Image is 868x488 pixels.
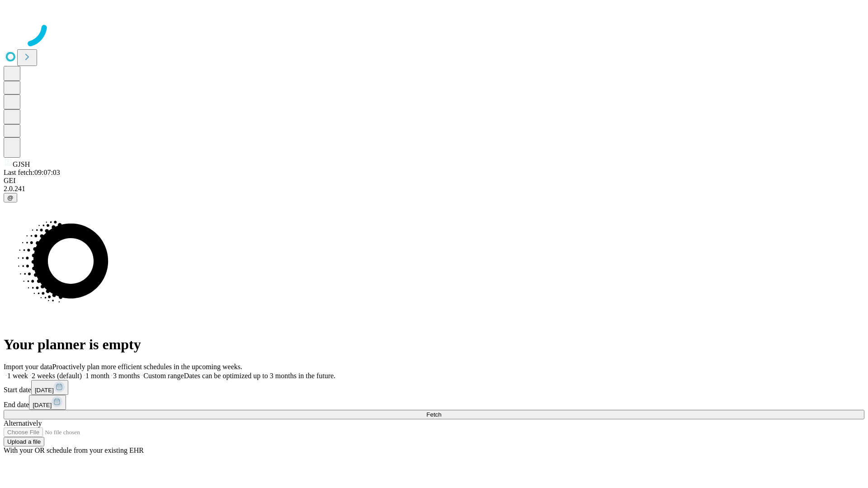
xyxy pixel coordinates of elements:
[4,363,52,371] span: Import your data
[4,437,44,446] button: Upload a file
[4,419,42,427] span: Alternatively
[4,177,864,185] div: GEI
[184,372,335,380] span: Dates can be optimized up to 3 months in the future.
[85,372,109,380] span: 1 month
[52,363,242,371] span: Proactively plan more efficient schedules in the upcoming weeks.
[7,372,28,380] span: 1 week
[32,372,82,380] span: 2 weeks (default)
[4,193,17,202] button: @
[4,336,864,353] h1: Your planner is empty
[29,395,66,410] button: [DATE]
[113,372,140,380] span: 3 months
[33,402,52,408] span: [DATE]
[7,194,14,201] span: @
[4,185,864,193] div: 2.0.241
[4,446,144,454] span: With your OR schedule from your existing EHR
[4,380,864,395] div: Start date
[4,410,864,419] button: Fetch
[31,380,68,395] button: [DATE]
[13,160,30,168] span: GJSH
[4,395,864,410] div: End date
[4,169,60,176] span: Last fetch: 09:07:03
[426,411,441,418] span: Fetch
[143,372,184,380] span: Custom range
[35,387,54,394] span: [DATE]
